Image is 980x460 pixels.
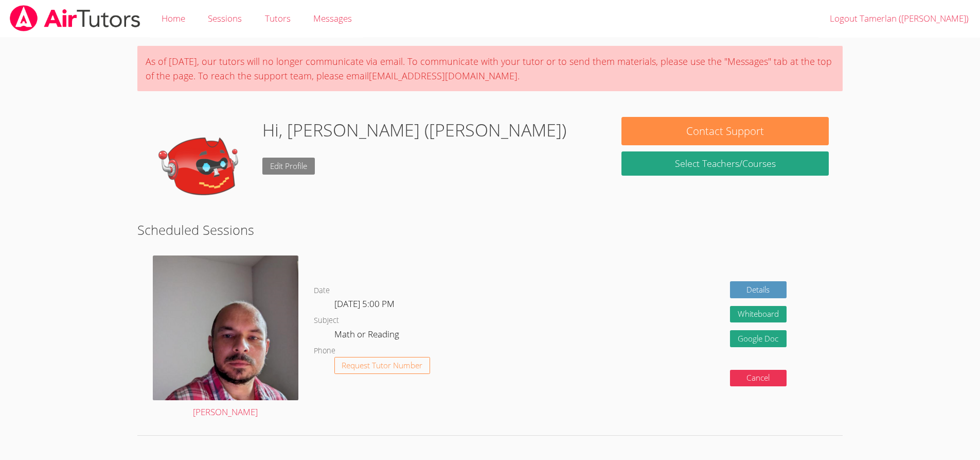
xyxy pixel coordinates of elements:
[262,158,315,175] a: Edit Profile
[137,46,843,91] div: As of [DATE], our tutors will no longer communicate via email. To communicate with your tutor or ...
[621,151,828,176] a: Select Teachers/Courses
[153,255,298,420] a: [PERSON_NAME]
[314,284,330,297] dt: Date
[153,255,298,400] img: avatar.png
[730,281,787,298] a: Details
[151,117,254,220] img: default.png
[9,5,141,31] img: airtutors_banner-c4298cdbf04f3fff15de1276eac7730deb9818008684d7c2e4769d2f7ddbe033.png
[730,370,787,387] button: Cancel
[621,117,828,145] button: Contact Support
[313,12,352,24] span: Messages
[334,357,431,374] button: Request Tutor Number
[262,117,566,143] h1: Hi, [PERSON_NAME] ([PERSON_NAME])
[334,298,395,310] span: [DATE] 5:00 PM
[334,327,401,345] dd: Math or Reading
[314,345,335,357] dt: Phone
[730,306,787,323] button: Whiteboard
[730,330,787,347] a: Google Doc
[137,220,843,240] h2: Scheduled Sessions
[342,362,422,369] span: Request Tutor Number
[314,314,339,327] dt: Subject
